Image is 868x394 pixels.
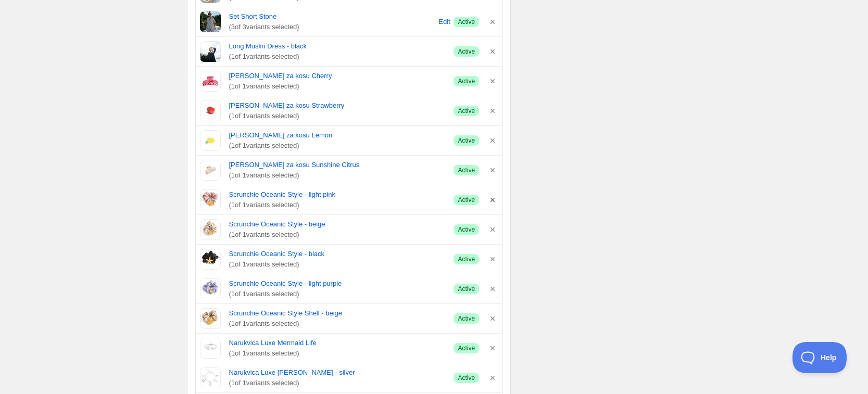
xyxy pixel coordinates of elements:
a: Scrunchie Oceanic Style - beige [229,219,446,230]
a: Narukvica Luxe [PERSON_NAME] - silver [229,367,446,378]
a: Scrunchie Oceanic Style - light purple [229,278,446,289]
span: Active [458,18,475,26]
span: Active [458,136,475,145]
a: [PERSON_NAME] za kosu Sunshine Citrus [229,160,446,170]
span: ( 1 of 1 variants selected) [229,141,446,151]
span: Active [458,255,475,263]
a: [PERSON_NAME] za kosu Strawberry [229,100,446,111]
span: Active [458,344,475,352]
a: [PERSON_NAME] za kosu Cherry [229,71,446,81]
a: Scrunchie Oceanic Style Shell - beige [229,308,446,319]
span: Active [458,374,475,382]
span: ( 1 of 1 variants selected) [229,111,446,121]
span: Active [458,285,475,293]
span: Active [458,314,475,323]
button: Edit [437,14,451,30]
a: Scrunchie Oceanic Style - light pink [229,189,446,200]
span: ( 1 of 1 variants selected) [229,289,446,299]
span: ( 1 of 1 variants selected) [229,200,446,210]
span: Active [458,47,475,56]
a: Long Muslin Dress - black [229,41,446,52]
a: [PERSON_NAME] za kosu Lemon [229,130,446,141]
span: ( 3 of 3 variants selected) [229,22,435,32]
span: ( 1 of 1 variants selected) [229,230,446,240]
span: ( 1 of 1 variants selected) [229,319,446,329]
span: Edit [438,17,450,27]
span: Active [458,225,475,234]
span: Active [458,196,475,204]
span: ( 1 of 1 variants selected) [229,259,446,270]
span: ( 1 of 1 variants selected) [229,81,446,92]
a: Scrunchie Oceanic Style - black [229,249,446,259]
a: Set Short Stone [229,11,435,22]
a: Narukvica Luxe Mermaid Life [229,338,446,348]
span: Active [458,107,475,115]
span: ( 1 of 1 variants selected) [229,378,446,388]
span: ( 1 of 1 variants selected) [229,170,446,181]
span: Active [458,166,475,174]
span: Active [458,77,475,85]
iframe: Toggle Customer Support [792,342,847,373]
span: ( 1 of 1 variants selected) [229,348,446,359]
span: ( 1 of 1 variants selected) [229,52,446,62]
